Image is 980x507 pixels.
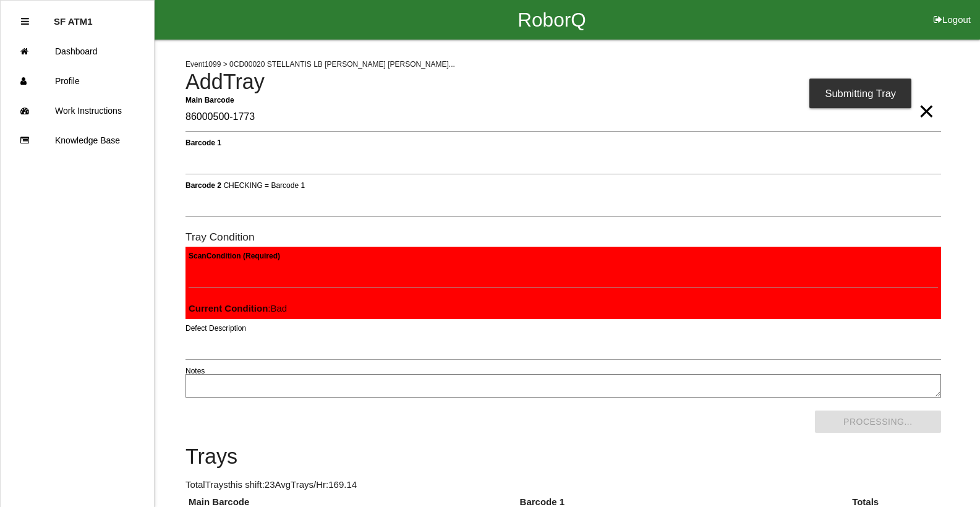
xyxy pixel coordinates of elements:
label: Defect Description [185,323,246,334]
span: Clear Input [918,87,934,111]
label: Notes [185,365,205,377]
h4: Trays [185,445,941,469]
b: Main Barcode [185,95,234,104]
div: Close [21,7,29,36]
b: Barcode 2 [185,181,221,189]
h4: Add Tray [185,70,941,94]
span: : Bad [189,303,287,313]
p: SF ATM1 [54,7,93,27]
div: Submitting Tray [809,79,911,108]
input: Required [185,103,941,132]
b: Barcode 1 [185,138,221,147]
a: Knowledge Base [1,126,154,155]
b: Scan Condition (Required) [189,252,280,260]
span: CHECKING = Barcode 1 [223,181,305,189]
a: Work Instructions [1,96,154,126]
b: Current Condition [189,303,268,313]
span: Event 1099 > 0CD00020 STELLANTIS LB [PERSON_NAME] [PERSON_NAME]... [185,60,455,69]
a: Dashboard [1,36,154,66]
a: Profile [1,66,154,96]
p: Total Trays this shift: 23 Avg Trays /Hr: 169.14 [185,478,941,492]
h6: Tray Condition [185,231,941,243]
